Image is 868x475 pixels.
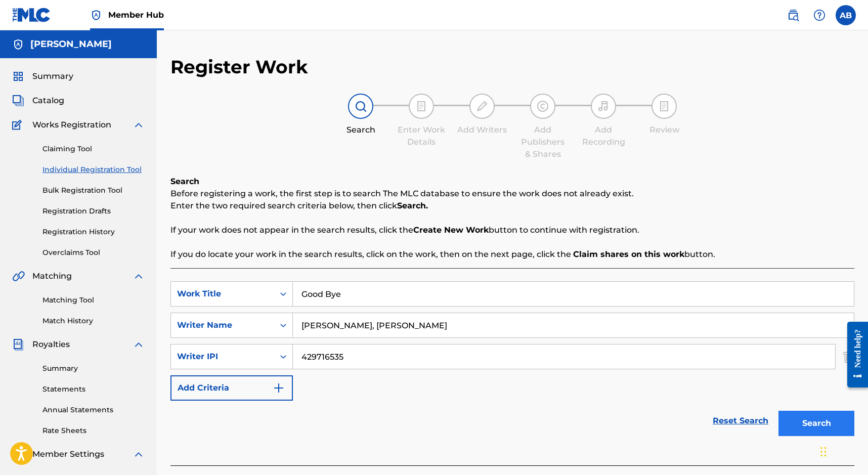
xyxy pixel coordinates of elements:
a: Summary [42,363,145,374]
img: step indicator icon for Add Recording [597,100,610,112]
div: Work Title [177,288,268,300]
img: help [813,9,826,21]
div: Enter Work Details [396,124,447,148]
img: 9d2ae6d4665cec9f34b9.svg [273,382,285,394]
strong: Create New Work [413,225,489,235]
span: Catalog [32,95,64,107]
a: Statements [42,384,145,395]
form: Search Form [170,281,854,441]
button: Add Criteria [170,375,293,401]
div: Writer Name [177,319,268,331]
a: CatalogCatalog [12,95,64,107]
div: Add Recording [578,124,629,148]
a: Bulk Registration Tool [42,185,145,196]
img: step indicator icon for Review [658,100,670,112]
div: Review [639,124,689,136]
b: Search [170,177,199,186]
a: Match History [42,316,145,326]
div: Add Writers [457,124,507,136]
img: step indicator icon for Enter Work Details [415,100,427,112]
a: SummarySummary [12,70,73,82]
a: Overclaims Tool [42,247,145,258]
img: Accounts [12,38,24,51]
p: If you do locate your work in the search results, click on the work, then on the next page, click... [170,248,854,261]
img: expand [133,270,145,282]
strong: Claim shares on this work [573,249,684,259]
h2: Register Work [170,56,308,78]
span: Matching [32,270,72,282]
img: expand [133,119,145,131]
img: step indicator icon for Search [355,100,367,112]
a: Individual Registration Tool [42,164,145,175]
span: Member Settings [32,448,104,460]
div: Help [809,5,830,25]
img: Top Rightsholder [90,9,102,21]
div: Add Publishers & Shares [517,124,568,160]
div: Writer IPI [177,351,268,363]
a: Matching Tool [42,295,145,306]
img: MLC Logo [12,8,51,22]
img: Matching [12,270,25,282]
span: Summary [32,70,73,82]
span: Member Hub [108,9,164,21]
div: Search [335,124,386,136]
img: expand [133,338,145,351]
p: If your work does not appear in the search results, click the button to continue with registration. [170,224,854,236]
a: Registration History [42,227,145,237]
img: Summary [12,70,24,82]
strong: Search. [397,201,428,210]
iframe: Resource Center [840,313,868,397]
a: Public Search [783,5,803,25]
img: search [787,9,799,21]
span: Royalties [32,338,70,351]
a: Rate Sheets [42,425,145,436]
img: Works Registration [12,119,25,131]
img: step indicator icon for Add Publishers & Shares [537,100,549,112]
img: expand [133,448,145,460]
span: Works Registration [32,119,111,131]
img: step indicator icon for Add Writers [476,100,488,112]
a: Claiming Tool [42,144,145,154]
a: Annual Statements [42,405,145,415]
a: Registration Drafts [42,206,145,217]
button: Search [778,411,854,436]
a: Reset Search [708,410,773,432]
div: Drag [820,437,827,467]
p: Enter the two required search criteria below, then click [170,200,854,212]
iframe: Chat Widget [817,426,868,475]
img: Royalties [12,338,24,351]
p: Before registering a work, the first step is to search The MLC database to ensure the work does n... [170,188,854,200]
div: User Menu [836,5,856,25]
img: Catalog [12,95,24,107]
h5: Andrea Benham [30,38,112,50]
